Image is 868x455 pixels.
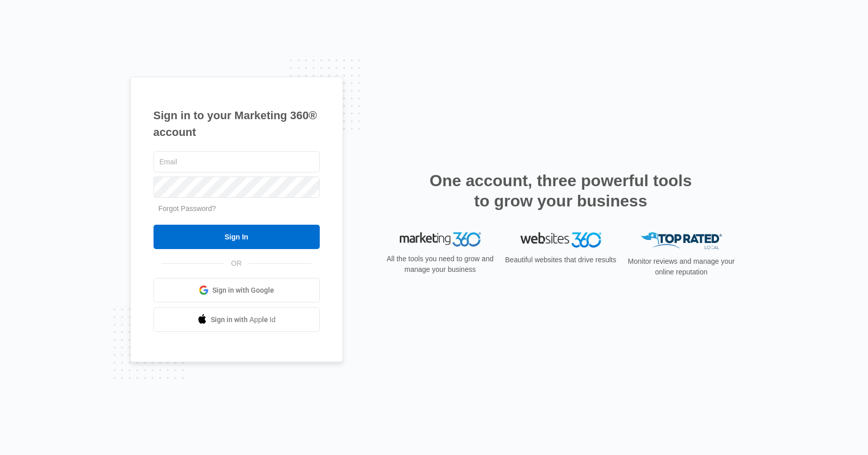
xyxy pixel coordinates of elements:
a: Sign in with Google [154,278,320,302]
input: Sign In [154,225,320,249]
h2: One account, three powerful tools to grow your business [427,170,695,211]
span: OR [224,258,249,269]
h1: Sign in to your Marketing 360® account [154,107,320,141]
p: Monitor reviews and manage your online reputation [625,256,738,277]
span: Sign in with Apple Id [211,314,276,325]
a: Sign in with Apple Id [154,307,320,332]
p: Beautiful websites that drive results [504,255,618,265]
img: Top Rated Local [641,232,722,249]
span: Sign in with Google [212,285,274,296]
input: Email [154,151,320,172]
a: Forgot Password? [159,204,216,213]
img: Websites 360 [520,232,601,247]
p: All the tools you need to grow and manage your business [384,254,497,275]
img: Marketing 360 [400,232,481,247]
